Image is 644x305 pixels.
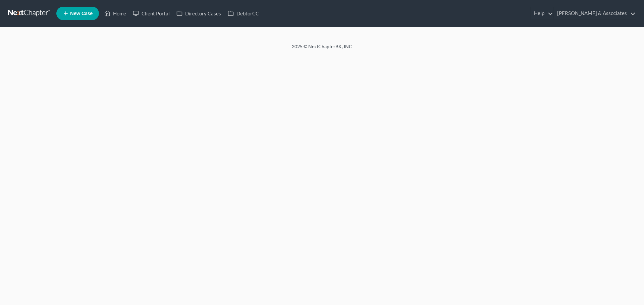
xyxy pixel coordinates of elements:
[56,7,99,20] new-legal-case-button: New Case
[224,7,262,19] a: DebtorCC
[173,7,224,19] a: Directory Cases
[129,7,173,19] a: Client Portal
[531,7,553,19] a: Help
[554,7,636,19] a: [PERSON_NAME] & Associates
[101,7,129,19] a: Home
[131,43,513,55] div: 2025 © NextChapterBK, INC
